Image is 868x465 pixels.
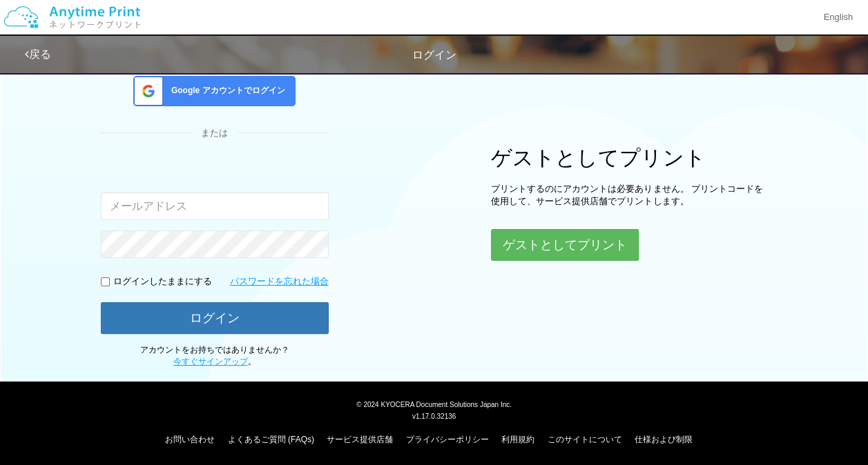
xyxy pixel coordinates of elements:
[491,183,767,208] p: プリントするのにアカウントは必要ありません。 プリントコードを使用して、サービス提供店舗でプリントします。
[166,85,285,97] span: Google アカウントでログイン
[173,357,248,366] a: 今すぐサインアップ
[406,435,489,444] a: プライバシーポリシー
[327,435,393,444] a: サービス提供店舗
[491,229,639,261] button: ゲストとしてプリント
[101,344,329,368] p: アカウントをお持ちではありませんか？
[491,146,767,169] h1: ゲストとしてプリント
[412,49,456,61] span: ログイン
[25,48,51,60] a: 戻る
[635,435,693,444] a: 仕様および制限
[228,435,314,444] a: よくあるご質問 (FAQs)
[113,275,212,288] p: ログインしたままにする
[101,127,329,140] div: または
[501,435,534,444] a: 利用規約
[173,357,256,366] span: 。
[356,399,512,408] span: © 2024 KYOCERA Document Solutions Japan Inc.
[230,275,329,288] a: パスワードを忘れた場合
[101,192,329,220] input: メールアドレス
[412,412,456,420] span: v1.17.0.32136
[547,435,621,444] a: このサイトについて
[101,302,329,334] button: ログイン
[165,435,215,444] a: お問い合わせ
